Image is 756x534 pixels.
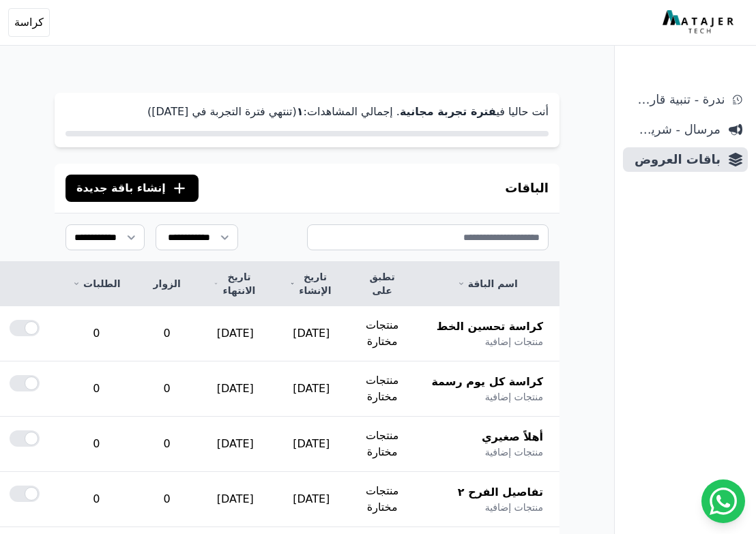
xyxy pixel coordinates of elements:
[66,175,199,202] button: إنشاء باقة جديدة
[400,105,496,118] strong: فترة تجربة مجانية
[628,150,721,169] span: باقات العروض
[349,361,416,417] td: منتجات مختارة
[349,262,416,306] th: تطبق على
[485,335,543,348] span: منتجات إضافية
[197,361,274,417] td: [DATE]
[66,104,549,120] p: أنت حاليا في . إجمالي المشاهدات: (تنتهي فترة التجربة في [DATE])
[482,429,543,445] span: أهلاً صغيري
[137,306,197,361] td: 0
[8,8,50,37] button: كراسة
[349,417,416,472] td: منتجات مختارة
[56,306,136,361] td: 0
[297,105,304,118] strong: ١
[56,361,136,417] td: 0
[431,277,543,291] a: اسم الباقة
[485,445,543,459] span: منتجات إضافية
[14,14,44,31] span: كراسة
[437,318,543,335] span: كراسة تحسين الخط
[197,417,274,472] td: [DATE]
[349,306,416,361] td: منتجات مختارة
[274,306,349,361] td: [DATE]
[214,270,257,297] a: تاريخ الانتهاء
[137,262,197,306] th: الزوار
[485,390,543,404] span: منتجات إضافية
[137,361,197,417] td: 0
[628,120,721,139] span: مرسال - شريط دعاية
[349,472,416,527] td: منتجات مختارة
[628,90,725,109] span: ندرة - تنبية قارب علي النفاذ
[274,417,349,472] td: [DATE]
[76,180,166,196] span: إنشاء باقة جديدة
[431,374,543,390] span: كراسة كل يوم رسمة
[72,277,120,291] a: الطلبات
[458,484,543,501] span: تفاصيل الفرح ٢
[56,417,136,472] td: 0
[505,179,549,198] h3: الباقات
[137,417,197,472] td: 0
[274,472,349,527] td: [DATE]
[197,472,274,527] td: [DATE]
[56,472,136,527] td: 0
[137,472,197,527] td: 0
[274,361,349,417] td: [DATE]
[197,306,274,361] td: [DATE]
[663,10,737,35] img: MatajerTech Logo
[290,270,333,297] a: تاريخ الإنشاء
[485,501,543,514] span: منتجات إضافية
